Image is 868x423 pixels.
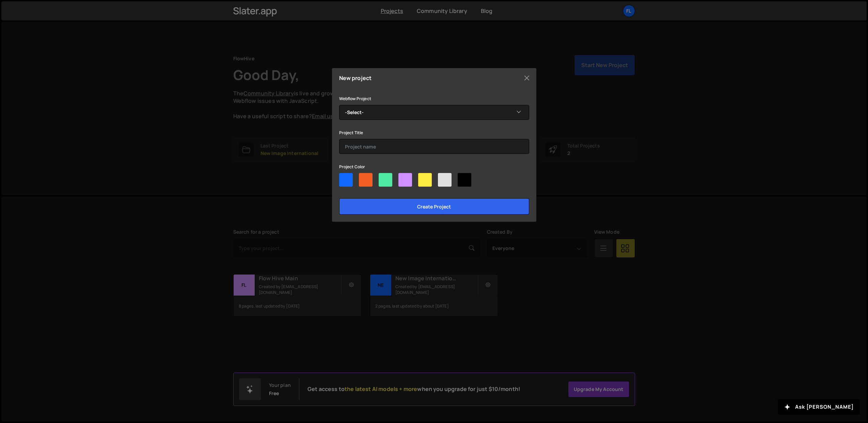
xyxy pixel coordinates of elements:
[522,73,532,83] button: Close
[339,163,365,170] label: Project Color
[339,129,363,136] label: Project Title
[339,75,372,81] h5: New project
[339,139,529,154] input: Project name
[778,399,860,415] button: Ask [PERSON_NAME]
[339,95,371,102] label: Webflow Project
[339,198,529,215] input: Create project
